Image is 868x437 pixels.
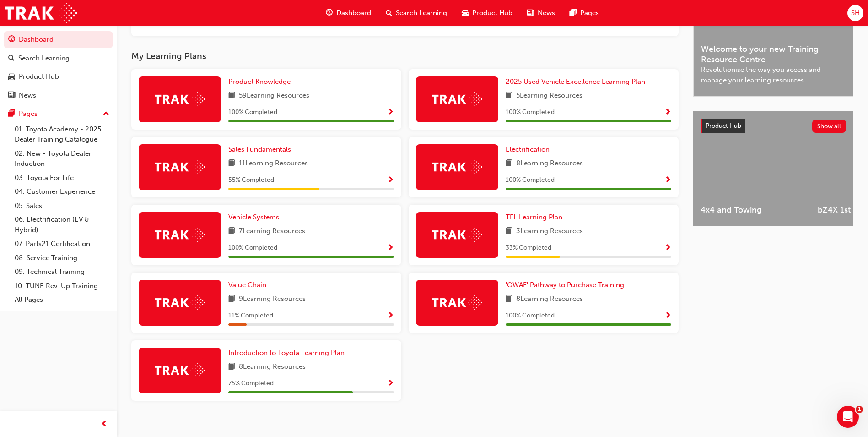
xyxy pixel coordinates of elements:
img: Trak [432,295,482,310]
span: news-icon [8,92,15,100]
span: book-icon [228,361,235,373]
div: News [19,90,36,101]
span: 33 % Completed [506,243,551,253]
span: 100 % Completed [506,175,555,186]
button: SH [847,5,863,21]
img: Trak [155,160,205,174]
button: Show Progress [664,310,671,322]
a: Dashboard [4,31,113,48]
span: News [538,8,555,18]
a: car-iconProduct Hub [454,4,520,22]
a: Value Chain [228,280,270,290]
img: Trak [155,295,205,310]
button: Show Progress [664,242,671,254]
span: 'OWAF' Pathway to Purchase Training [506,281,624,289]
a: 01. Toyota Academy - 2025 Dealer Training Catalogue [11,122,113,147]
span: Welcome to your new Training Resource Centre [701,44,846,65]
span: pages-icon [8,110,15,118]
span: Revolutionise the way you access and manage your learning resources. [701,65,846,85]
span: Home [35,309,56,315]
button: Pages [4,105,113,122]
img: Trak [432,92,482,106]
div: Search Learning [18,53,70,64]
button: Show Progress [387,378,394,389]
span: 1 [856,406,863,413]
button: Show Progress [387,107,394,118]
span: Dashboard [336,8,371,18]
a: Sales Fundamentals [228,144,295,155]
span: book-icon [506,226,512,237]
span: 4x4 and Towing [701,205,803,215]
span: Show Progress [664,312,671,320]
a: 4x4 and Towing [693,111,810,226]
img: Trak [155,363,205,377]
span: TFL Learning Plan [506,213,562,221]
span: Show Progress [664,244,671,252]
span: 5 Learning Resources [516,90,582,102]
button: Show all [812,120,846,133]
span: Electrification [506,145,550,153]
div: We'll be back online in 1 hour [19,141,153,150]
span: up-icon [103,108,109,120]
span: Product Hub [706,122,741,130]
button: Messages [92,286,183,322]
span: Show Progress [664,176,671,185]
span: prev-icon [101,419,108,430]
div: Send us a messageWe'll be back online in 1 hour [9,123,174,158]
img: Trak [432,160,482,174]
a: search-iconSearch Learning [378,4,454,22]
span: SH [851,8,860,18]
a: 08. Service Training [11,251,113,265]
button: Show Progress [387,310,394,322]
span: Show Progress [387,380,394,388]
span: Show Progress [664,109,671,117]
span: Introduction to Toyota Learning Plan [228,349,345,357]
span: pages-icon [570,7,577,19]
span: search-icon [8,55,15,63]
span: 75 % Completed [228,378,274,389]
a: 2025 Used Vehicle Excellence Learning Plan [506,76,649,87]
button: Show Progress [664,107,671,118]
img: Trak [432,228,482,242]
span: 8 Learning Resources [516,158,583,169]
span: 100 % Completed [506,311,555,321]
span: 55 % Completed [228,175,274,186]
span: 9 Learning Resources [239,294,306,305]
span: 7 Learning Resources [239,226,305,237]
div: Send us a message [19,131,153,141]
span: search-icon [386,7,392,19]
img: Trak [5,3,77,23]
a: 05. Sales [11,199,113,213]
button: Show Progress [387,175,394,186]
p: How can we help? [18,96,165,112]
span: car-icon [462,7,469,19]
p: Hi [PERSON_NAME] 👋 [18,65,165,96]
span: book-icon [228,294,235,305]
button: Show Progress [664,175,671,186]
span: 59 Learning Resources [239,90,309,102]
a: 'OWAF' Pathway to Purchase Training [506,280,628,290]
a: Search Learning [4,50,113,67]
span: Show Progress [387,176,394,185]
a: 07. Parts21 Certification [11,237,113,251]
span: 2025 Used Vehicle Excellence Learning Plan [506,77,645,86]
span: book-icon [506,90,512,102]
div: Close [157,15,174,31]
a: TFL Learning Plan [506,212,566,223]
span: Show Progress [387,109,394,117]
span: 8 Learning Resources [516,294,583,305]
a: All Pages [11,293,113,307]
span: Show Progress [387,244,394,252]
span: 100 % Completed [506,107,555,118]
span: Sales Fundamentals [228,145,291,153]
a: 09. Technical Training [11,265,113,279]
span: Pages [580,8,599,18]
a: Introduction to Toyota Learning Plan [228,348,348,358]
button: DashboardSearch LearningProduct HubNews [4,29,113,105]
a: news-iconNews [520,4,562,22]
span: 3 Learning Resources [516,226,583,237]
a: 04. Customer Experience [11,185,113,199]
img: Trak [155,92,205,106]
span: 11 % Completed [228,311,273,321]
